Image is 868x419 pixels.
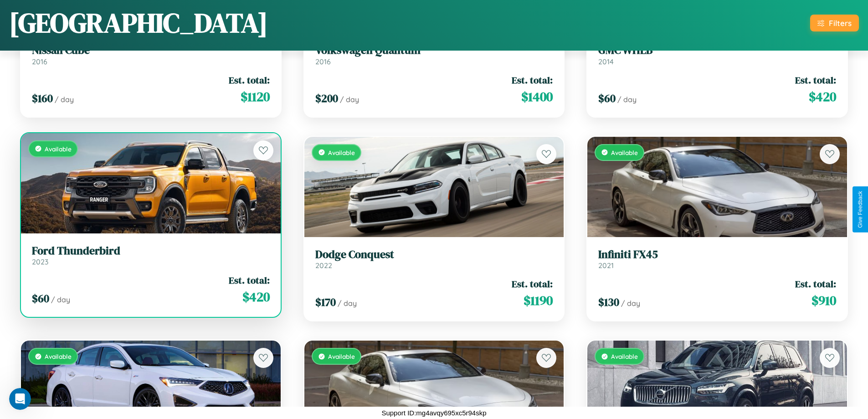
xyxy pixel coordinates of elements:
[32,257,48,266] span: 2023
[315,57,331,66] span: 2016
[795,277,836,290] span: Est. total:
[829,18,852,28] div: Filters
[598,44,836,66] a: GMC WHLB2014
[32,44,270,57] h3: Nissan Cube
[32,291,49,306] span: $ 60
[598,44,836,57] h3: GMC WHLB
[45,145,72,153] span: Available
[328,352,355,360] span: Available
[598,248,836,270] a: Infiniti FX452021
[315,91,338,106] span: $ 200
[9,4,268,41] h1: [GEOGRAPHIC_DATA]
[315,248,553,270] a: Dodge Conquest2022
[598,261,614,270] span: 2021
[338,299,357,308] span: / day
[795,73,836,87] span: Est. total:
[857,191,863,228] div: Give Feedback
[315,44,553,66] a: Volkswagen Quantum2016
[32,91,53,106] span: $ 160
[315,248,553,261] h3: Dodge Conquest
[51,295,70,304] span: / day
[598,248,836,261] h3: Infiniti FX45
[315,295,336,310] span: $ 170
[229,73,270,87] span: Est. total:
[512,277,553,290] span: Est. total:
[328,149,355,156] span: Available
[9,388,31,410] iframe: Intercom live chat
[809,88,836,106] span: $ 420
[812,291,836,310] span: $ 910
[32,57,47,66] span: 2016
[598,57,614,66] span: 2014
[512,73,553,87] span: Est. total:
[810,15,859,31] button: Filters
[242,288,270,306] span: $ 420
[598,295,619,310] span: $ 130
[611,352,638,360] span: Available
[32,244,270,258] h3: Ford Thunderbird
[315,44,553,57] h3: Volkswagen Quantum
[229,274,270,287] span: Est. total:
[621,299,640,308] span: / day
[45,352,72,360] span: Available
[32,244,270,267] a: Ford Thunderbird2023
[55,95,74,104] span: / day
[611,149,638,156] span: Available
[315,261,332,270] span: 2022
[340,95,359,104] span: / day
[524,291,553,310] span: $ 1190
[241,88,270,106] span: $ 1120
[32,44,270,66] a: Nissan Cube2016
[521,88,553,106] span: $ 1400
[598,91,616,106] span: $ 60
[617,95,637,104] span: / day
[381,407,486,419] p: Support ID: mg4avqy695xc5r94skp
